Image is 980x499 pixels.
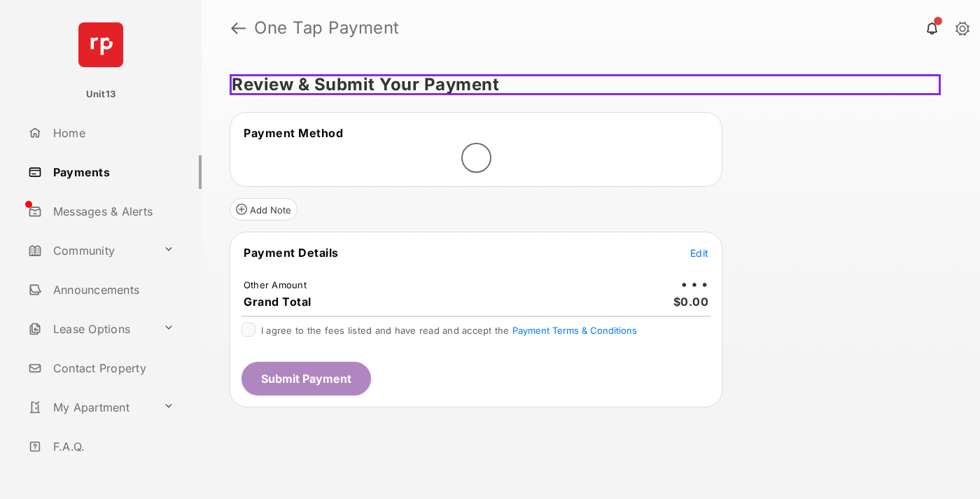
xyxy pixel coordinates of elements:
a: My Apartment [22,391,157,424]
td: Other Amount [243,279,307,291]
span: Payment Method [244,126,343,140]
span: $0.00 [673,295,709,309]
button: Submit Payment [241,362,371,395]
span: I agree to the fees listed and have read and accept the [261,325,637,336]
img: svg+xml;base64,PHN2ZyB4bWxucz0iaHR0cDovL3d3dy53My5vcmcvMjAwMC9zdmciIHdpZHRoPSI2NCIgaGVpZ2h0PSI2NC... [78,22,123,67]
a: Announcements [22,273,202,307]
button: Edit [690,246,708,260]
p: Unit13 [86,87,116,101]
button: Add Note [230,198,297,220]
a: Community [22,234,157,267]
a: Home [22,116,202,150]
a: Lease Options [22,312,157,346]
button: I agree to the fees listed and have read and accept the [512,325,637,336]
strong: One Tap Payment [254,20,400,36]
a: F.A.Q. [22,430,202,463]
a: Contact Property [22,351,202,385]
span: Payment Details [244,246,339,260]
h5: Review & Submit Your Payment [230,74,941,95]
a: Messages & Alerts [22,195,202,228]
span: Edit [690,247,708,259]
span: Grand Total [244,295,311,309]
a: Payments [22,155,202,189]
